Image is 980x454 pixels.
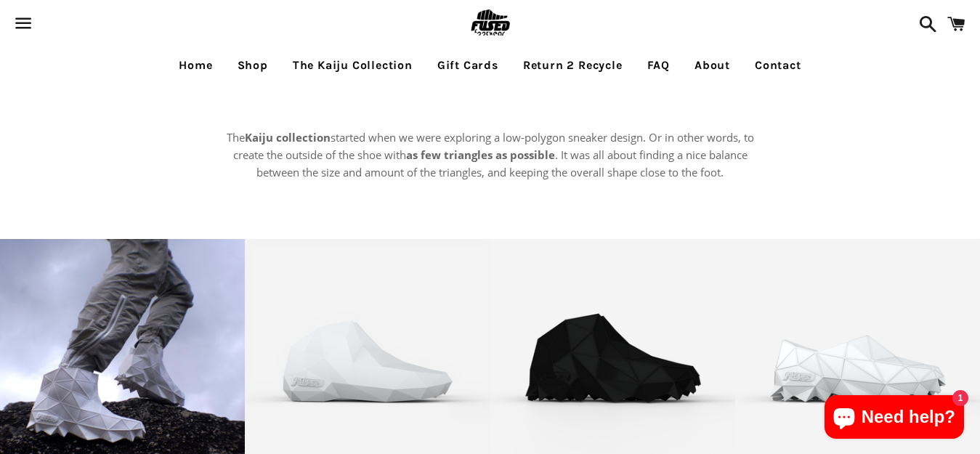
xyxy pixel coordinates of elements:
[636,47,681,84] a: FAQ
[227,47,279,84] a: Shop
[512,47,633,84] a: Return 2 Recycle
[426,47,509,84] a: Gift Cards
[406,147,555,162] strong: as few triangles as possible
[684,47,741,84] a: About
[222,129,759,181] p: The started when we were exploring a low-polygon sneaker design. Or in other words, to create the...
[168,47,223,84] a: Home
[820,395,968,442] inbox-online-store-chat: Shopify online store chat
[282,47,424,84] a: The Kaiju Collection
[744,47,812,84] a: Contact
[245,130,331,145] strong: Kaiju collection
